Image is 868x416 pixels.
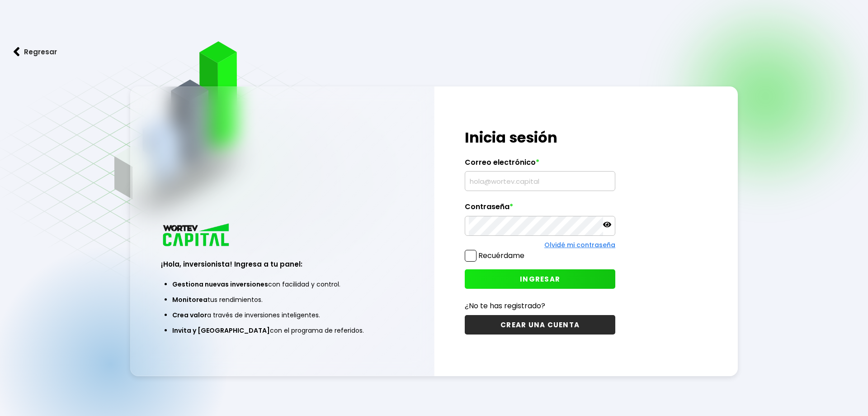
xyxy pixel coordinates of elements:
a: ¿No te has registrado?CREAR UNA CUENTA [465,300,615,335]
span: Invita y [GEOGRAPHIC_DATA] [172,326,270,335]
button: INGRESAR [465,269,615,289]
p: ¿No te has registrado? [465,300,615,311]
img: logo_wortev_capital [161,222,232,249]
label: Contraseña [465,202,615,216]
button: CREAR UNA CUENTA [465,315,615,335]
label: Recuérdame [478,250,524,261]
span: Gestiona nuevas inversiones [172,280,268,289]
label: Correo electrónico [465,158,615,172]
span: Crea valor [172,311,207,320]
a: Olvidé mi contraseña [544,240,615,249]
li: con facilidad y control. [172,277,392,292]
h3: ¡Hola, inversionista! Ingresa a tu panel: [161,259,404,269]
li: a través de inversiones inteligentes. [172,307,392,323]
li: con el programa de referidos. [172,323,392,338]
span: INGRESAR [520,274,560,284]
li: tus rendimientos. [172,292,392,307]
h1: Inicia sesión [465,127,615,148]
img: flecha izquierda [14,47,20,57]
span: Monitorea [172,295,208,304]
input: hola@wortev.capital [469,172,611,191]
